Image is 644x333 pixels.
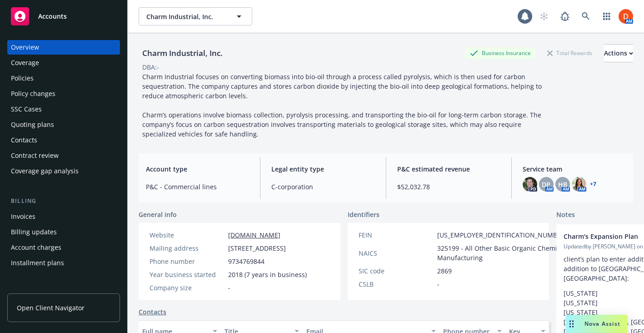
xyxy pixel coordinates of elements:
div: Phone number [150,257,225,266]
span: Service team [523,164,626,174]
span: Charm Industrial, Inc. [146,12,225,21]
a: Policies [7,71,120,86]
span: - [228,283,230,293]
div: Policy changes [11,86,55,101]
div: CSLB [359,279,434,289]
img: photo [523,177,537,192]
div: Quoting plans [11,117,54,132]
div: Contract review [11,148,59,163]
span: [US_EMPLOYER_IDENTIFICATION_NUMBER] [437,230,567,240]
div: Account charges [11,240,61,255]
div: Billing [7,197,120,206]
div: Drag to move [566,315,577,333]
span: $52,032.78 [397,182,500,192]
div: SSC Cases [11,102,42,116]
a: Coverage [7,55,120,70]
button: Charm Industrial, Inc. [139,7,252,25]
a: Account charges [7,240,120,255]
span: 325199 - All Other Basic Organic Chemical Manufacturing [437,243,567,262]
button: Nova Assist [566,315,628,333]
a: Invoices [7,209,120,224]
span: Open Client Navigator [17,303,85,313]
div: Overview [11,40,39,55]
span: Account type [146,164,249,174]
div: Mailing address [150,243,225,253]
a: Search [577,7,595,25]
span: Legal entity type [271,164,374,174]
div: Actions [604,45,633,62]
div: Coverage [11,55,39,70]
div: Contacts [11,133,37,147]
a: Policy changes [7,86,120,101]
span: DP [542,180,550,189]
div: Invoices [11,209,35,224]
div: Business Insurance [465,47,535,59]
span: - [437,279,439,289]
a: Billing updates [7,225,120,239]
span: Charm Industrial focuses on converting biomass into bio-oil through a process called pyrolysis, w... [142,72,544,138]
div: NAICS [359,248,434,258]
span: [STREET_ADDRESS] [228,243,286,253]
a: Coverage gap analysis [7,164,120,178]
div: Company size [150,283,225,293]
span: 9734769844 [228,257,265,266]
span: P&C estimated revenue [397,164,500,174]
a: Contacts [7,133,120,147]
span: Identifiers [348,210,379,219]
a: Quoting plans [7,117,120,132]
div: Year business started [150,270,225,279]
div: SIC code [359,266,434,276]
a: Report a Bug [556,7,574,25]
span: General info [139,210,177,219]
div: Total Rewards [543,47,597,59]
a: Contacts [139,307,166,317]
div: Website [150,230,225,240]
a: Start snowing [535,7,553,25]
div: FEIN [359,230,434,240]
div: Installment plans [11,256,64,270]
span: C-corporation [271,182,374,192]
a: [DOMAIN_NAME] [228,231,280,239]
div: Charm Industrial, Inc. [139,47,226,59]
span: 2869 [437,266,452,276]
img: photo [619,9,633,24]
a: Accounts [7,4,120,29]
button: Actions [604,44,633,62]
div: Billing updates [11,225,57,239]
a: Switch app [598,7,616,25]
span: 2018 (7 years in business) [228,270,307,279]
a: +7 [590,182,596,187]
span: HB [558,180,567,189]
span: P&C - Commercial lines [146,182,249,192]
div: DBA: - [142,62,159,72]
span: Notes [556,210,575,221]
a: Overview [7,40,120,55]
img: photo [572,177,586,192]
a: Installment plans [7,256,120,270]
span: Nova Assist [584,320,620,328]
a: Contract review [7,148,120,163]
a: SSC Cases [7,102,120,116]
div: Policies [11,71,34,86]
span: Accounts [38,13,67,20]
div: Coverage gap analysis [11,164,79,178]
